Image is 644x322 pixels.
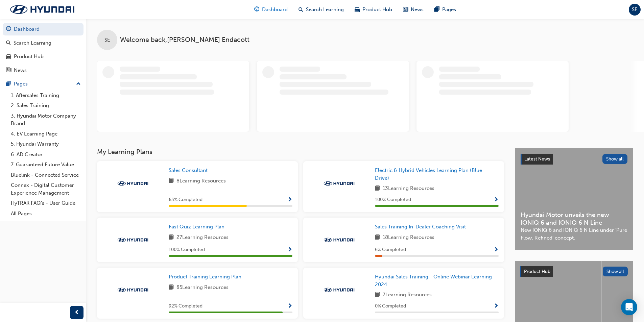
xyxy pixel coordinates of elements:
[8,159,84,170] a: 7. Guaranteed Future Value
[14,39,51,47] div: Search Learning
[176,233,229,242] span: 27 Learning Resources
[306,6,344,14] span: Search Learning
[494,196,499,204] button: Show Progress
[169,223,227,231] a: Fast Quiz Learning Plan
[293,3,349,17] a: search-iconSearch Learning
[3,64,84,77] a: News
[169,167,208,173] span: Sales Consultant
[3,78,84,90] button: Pages
[114,287,151,293] img: Trak
[14,53,44,60] div: Product Hub
[74,308,79,317] span: prev-icon
[287,247,292,253] span: Show Progress
[320,237,358,243] img: Trak
[287,246,292,254] button: Show Progress
[97,148,504,156] h3: My Learning Plans
[375,167,482,181] span: Electric & Hybrid Vehicles Learning Plan (Blue Drive)
[169,233,174,242] span: book-icon
[320,287,358,293] img: Trak
[114,237,151,243] img: Trak
[8,198,84,208] a: HyTRAK FAQ's - User Guide
[375,224,466,230] span: Sales Training In-Dealer Coaching Visit
[375,184,380,193] span: book-icon
[375,223,469,231] a: Sales Training In-Dealer Coaching Visit
[434,5,439,14] span: pages-icon
[355,5,360,14] span: car-icon
[411,6,424,14] span: News
[349,3,398,17] a: car-iconProduct Hub
[494,197,499,203] span: Show Progress
[383,291,432,299] span: 7 Learning Resources
[602,154,628,164] button: Show all
[398,3,429,17] a: news-iconNews
[494,302,499,311] button: Show Progress
[521,154,627,165] a: Latest NewsShow all
[176,177,226,185] span: 8 Learning Resources
[287,303,292,309] span: Show Progress
[8,129,84,139] a: 4. EV Learning Page
[375,167,499,182] a: Electric & Hybrid Vehicles Learning Plan (Blue Drive)
[6,40,11,46] span: search-icon
[375,291,380,299] span: book-icon
[629,4,641,16] button: SE
[169,246,205,254] span: 100 % Completed
[169,196,202,204] span: 63 % Completed
[515,148,633,250] a: Latest NewsShow allHyundai Motor unveils the new IONIQ 6 and IONIQ 6 N LineNew IONIQ 6 and IONIQ ...
[375,274,492,288] span: Hyundai Sales Training - Online Webinar Learning 2024
[521,211,627,226] span: Hyundai Motor unveils the new IONIQ 6 and IONIQ 6 N Line
[169,302,202,310] span: 92 % Completed
[524,156,550,162] span: Latest News
[8,208,84,219] a: All Pages
[362,6,392,14] span: Product Hub
[6,26,11,32] span: guage-icon
[632,6,638,14] span: SE
[287,196,292,204] button: Show Progress
[3,37,84,49] a: Search Learning
[603,267,628,276] button: Show all
[521,226,627,242] span: New IONIQ 6 and IONIQ 6 N Line under ‘Pure Flow, Refined’ concept.
[8,111,84,129] a: 3. Hyundai Motor Company Brand
[8,90,84,101] a: 1. Aftersales Training
[494,246,499,254] button: Show Progress
[76,80,81,89] span: up-icon
[254,5,259,14] span: guage-icon
[375,302,406,310] span: 0 % Completed
[429,3,461,17] a: pages-iconPages
[494,247,499,253] span: Show Progress
[8,180,84,198] a: Connex - Digital Customer Experience Management
[14,67,27,74] div: News
[8,139,84,149] a: 5. Hyundai Warranty
[3,23,84,35] a: Dashboard
[6,54,11,60] span: car-icon
[249,3,293,17] a: guage-iconDashboard
[169,167,210,174] a: Sales Consultant
[287,302,292,311] button: Show Progress
[299,5,303,14] span: search-icon
[375,196,411,204] span: 100 % Completed
[3,50,84,63] a: Product Hub
[169,274,241,280] span: Product Training Learning Plan
[403,5,408,14] span: news-icon
[6,81,11,87] span: pages-icon
[520,266,628,277] a: Product HubShow all
[114,180,151,187] img: Trak
[320,180,358,187] img: Trak
[169,283,174,292] span: book-icon
[14,80,28,88] div: Pages
[120,36,249,44] span: Welcome back , [PERSON_NAME] Endacott
[8,149,84,160] a: 6. AD Creator
[494,303,499,309] span: Show Progress
[375,233,380,242] span: book-icon
[6,68,11,74] span: news-icon
[383,184,434,193] span: 13 Learning Resources
[524,269,550,274] span: Product Hub
[8,100,84,111] a: 2. Sales Training
[169,177,174,185] span: book-icon
[169,273,244,281] a: Product Training Learning Plan
[262,6,288,14] span: Dashboard
[287,197,292,203] span: Show Progress
[3,2,81,17] img: Trak
[442,6,456,14] span: Pages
